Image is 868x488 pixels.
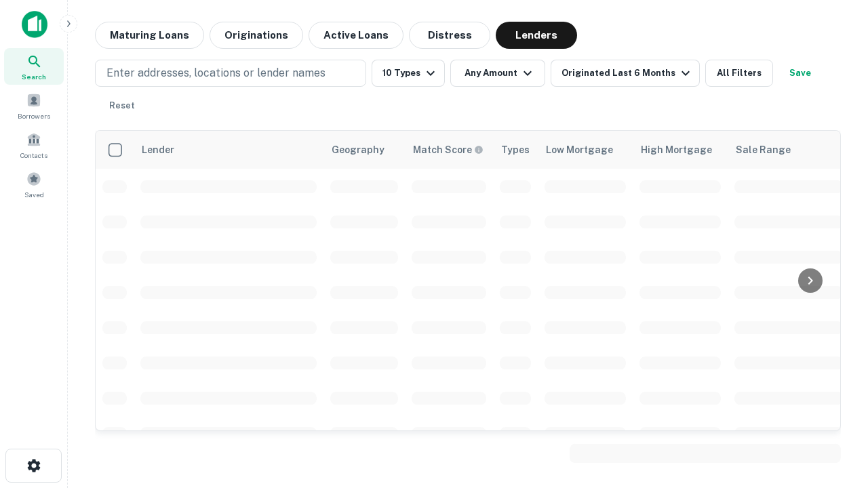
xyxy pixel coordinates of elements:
button: 10 Types [372,60,445,87]
th: Capitalize uses an advanced AI algorithm to match your search with the best lender. The match sco... [405,131,493,169]
button: Reset [100,92,144,119]
a: Contacts [4,127,64,163]
button: Lenders [496,22,577,49]
button: Active Loans [309,22,403,49]
h6: Match Score [413,142,481,157]
button: Originations [210,22,303,49]
div: Capitalize uses an advanced AI algorithm to match your search with the best lender. The match sco... [413,142,484,157]
div: Geography [332,142,384,158]
div: Sale Range [736,142,791,158]
div: High Mortgage [641,142,712,158]
div: Types [501,142,530,158]
button: Save your search to get updates of matches that match your search criteria. [778,60,822,87]
button: Any Amount [450,60,545,87]
button: Distress [409,22,490,49]
button: All Filters [705,60,773,87]
span: Saved [24,189,44,200]
th: Types [493,131,538,169]
p: Enter addresses, locations or lender names [106,65,325,81]
button: Enter addresses, locations or lender names [95,60,366,87]
iframe: Chat Widget [800,380,868,445]
th: Geography [323,131,405,169]
a: Borrowers [4,87,64,124]
span: Borrowers [18,110,50,121]
a: Saved [4,166,64,203]
th: Low Mortgage [538,131,633,169]
button: Originated Last 6 Months [551,60,700,87]
button: Maturing Loans [95,22,204,49]
div: Low Mortgage [546,142,613,158]
th: Sale Range [728,131,850,169]
span: Contacts [20,150,47,161]
span: Search [22,71,46,82]
th: High Mortgage [633,131,728,169]
a: Search [4,48,64,85]
div: Originated Last 6 Months [561,65,694,81]
img: capitalize-icon.png [22,11,47,38]
th: Lender [134,131,323,169]
div: Lender [142,142,174,158]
